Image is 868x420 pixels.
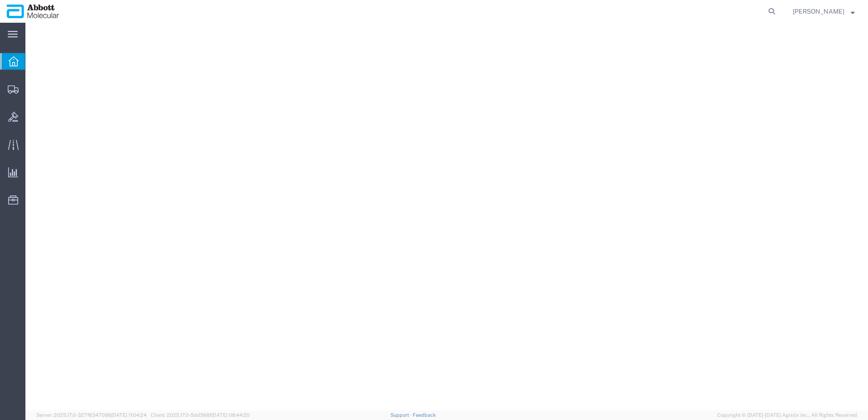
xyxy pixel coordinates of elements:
span: Client: 2025.17.0-5dd568f [151,412,250,418]
img: logo [6,5,59,18]
a: Feedback [413,412,436,418]
span: Raza Khan [793,6,844,16]
span: Server: 2025.17.0-327f6347098 [36,412,147,418]
span: [DATE] 08:44:20 [212,412,250,418]
iframe: FS Legacy Container [25,23,868,410]
span: Copyright © [DATE]-[DATE] Agistix Inc., All Rights Reserved [717,411,857,419]
span: [DATE] 11:04:24 [111,412,147,418]
a: Support [390,412,413,418]
button: [PERSON_NAME] [792,6,855,17]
